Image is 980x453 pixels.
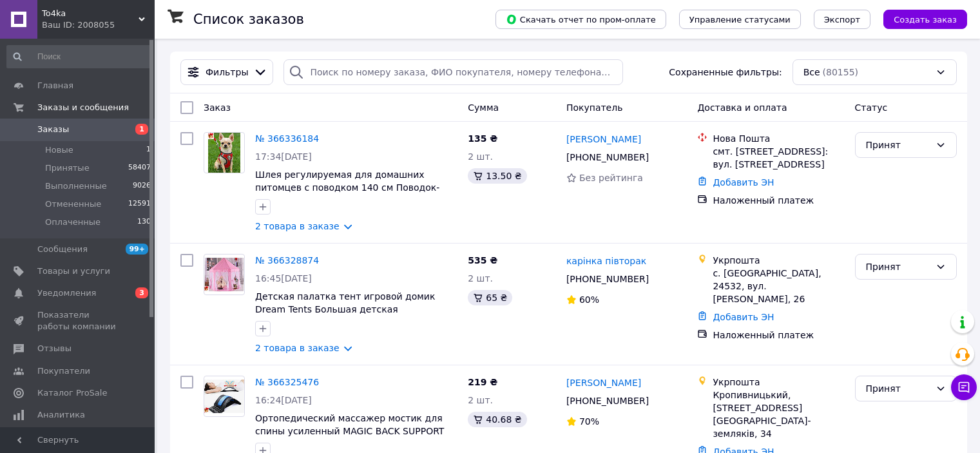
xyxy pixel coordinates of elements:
[255,133,319,144] a: № 366336184
[468,290,512,305] div: 65 ₴
[37,409,85,421] span: Аналитика
[566,133,641,146] a: [PERSON_NAME]
[579,416,599,427] span: 70%
[506,14,656,25] span: Скачать отчет по пром-оплате
[37,287,96,299] span: Уведомления
[204,132,245,173] a: Фото товару
[713,329,844,342] div: Наложенный платеж
[566,396,649,406] span: [PHONE_NUMBER]
[894,15,957,24] span: Создать заказ
[193,12,304,27] h1: Список заказов
[679,10,801,29] button: Управление статусами
[255,273,312,284] span: 16:45[DATE]
[45,217,101,228] span: Оплаченные
[37,265,110,277] span: Товары и услуги
[206,66,248,79] span: Фильтры
[255,221,340,231] a: 2 товара в заказе
[204,380,244,412] img: Фото товару
[713,389,844,440] div: Кропивницький, [STREET_ADDRESS] [GEOGRAPHIC_DATA]-земляків, 34
[37,365,90,377] span: Покупатели
[42,8,139,19] span: To4ka
[495,10,666,29] button: Скачать отчет по пром-оплате
[283,59,623,85] input: Поиск по номеру заказа, ФИО покупателя, номеру телефона, Email, номеру накладной
[468,273,493,284] span: 2 шт.
[713,254,844,267] div: Укрпошта
[255,395,312,405] span: 16:24[DATE]
[135,124,148,135] span: 1
[137,217,151,228] span: 130
[146,144,151,156] span: 1
[566,152,649,162] span: [PHONE_NUMBER]
[823,67,858,77] span: (80155)
[713,194,844,207] div: Наложенный платеж
[866,381,930,396] div: Принят
[566,102,623,113] span: Покупатель
[37,80,73,92] span: Главная
[468,412,526,427] div: 40.68 ₴
[468,395,493,405] span: 2 шт.
[37,124,69,135] span: Заказы
[566,255,646,267] a: карінка півторак
[45,198,101,210] span: Отмененные
[803,66,820,79] span: Все
[128,198,151,210] span: 12591
[566,376,641,389] a: [PERSON_NAME]
[951,374,977,400] button: Чат с покупателем
[713,376,844,389] div: Укрпошта
[566,274,649,284] span: [PHONE_NUMBER]
[204,258,244,291] img: Фото товару
[468,255,497,265] span: 535 ₴
[713,177,774,188] a: Добавить ЭН
[824,15,860,24] span: Экспорт
[255,291,447,340] a: Детская палатка тент игровой домик Dream Tents Большая детская игрушечная палатка, складная детск...
[37,309,119,333] span: Показатели работы компании
[126,244,148,255] span: 99+
[579,173,643,183] span: Без рейтинга
[255,413,444,449] a: Ортопедический массажер мостик для спины усиленный MAGIC BACK SUPPORT |Kорректор осанки 3 уровня ...
[814,10,870,29] button: Экспорт
[713,145,844,171] div: смт. [STREET_ADDRESS]: вул. [STREET_ADDRESS]
[883,10,967,29] button: Создать заказ
[255,255,319,265] a: № 366328874
[866,260,930,274] div: Принят
[255,169,439,218] a: Шлея регулируемая для домашних питомцев с поводком 140 см Поводок-шлея Стильная шлейка поводок ре...
[255,343,340,353] a: 2 товара в заказе
[855,102,888,113] span: Статус
[468,151,493,162] span: 2 шт.
[204,102,231,113] span: Заказ
[255,151,312,162] span: 17:34[DATE]
[135,287,148,298] span: 3
[468,102,499,113] span: Сумма
[866,138,930,152] div: Принят
[45,180,107,192] span: Выполненные
[468,377,497,387] span: 219 ₴
[45,144,73,156] span: Новые
[468,133,497,144] span: 135 ₴
[6,45,152,68] input: Поиск
[204,254,245,295] a: Фото товару
[870,14,967,24] a: Создать заказ
[697,102,787,113] span: Доставка и оплата
[45,162,90,174] span: Принятые
[579,294,599,305] span: 60%
[37,343,72,354] span: Отзывы
[713,132,844,145] div: Нова Пошта
[42,19,155,31] div: Ваш ID: 2008055
[713,312,774,322] a: Добавить ЭН
[37,102,129,113] span: Заказы и сообщения
[689,15,791,24] span: Управление статусами
[255,377,319,387] a: № 366325476
[468,168,526,184] div: 13.50 ₴
[669,66,782,79] span: Сохраненные фильтры:
[37,387,107,399] span: Каталог ProSale
[713,267,844,305] div: с. [GEOGRAPHIC_DATA], 24532, вул. [PERSON_NAME], 26
[208,133,240,173] img: Фото товару
[128,162,151,174] span: 58407
[37,244,88,255] span: Сообщения
[204,376,245,417] a: Фото товару
[133,180,151,192] span: 9026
